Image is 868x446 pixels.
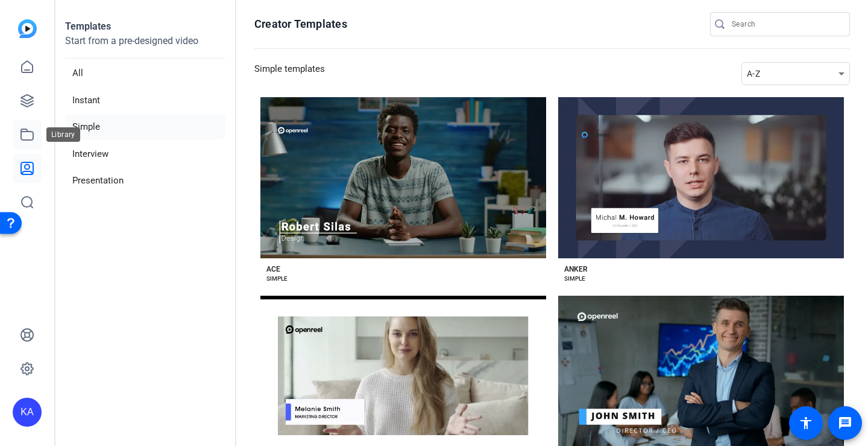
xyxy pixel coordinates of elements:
p: Start from a pre-designed video [65,34,225,59]
span: A-Z [747,69,760,78]
div: SIMPLE [564,274,585,284]
mat-icon: accessibility [799,416,813,430]
li: Interview [65,142,225,167]
input: Search [732,17,840,31]
button: Template image [260,97,546,258]
button: Template image [558,97,844,258]
div: ANKER [564,264,588,274]
li: All [65,61,225,86]
mat-icon: message [838,416,852,430]
div: ACE [266,264,280,274]
li: Presentation [65,168,225,193]
strong: Templates [65,21,111,32]
li: Instant [65,88,225,113]
div: KA [13,398,42,427]
h3: Simple templates [254,62,325,85]
img: blue-gradient.svg [18,19,37,38]
div: Library [46,127,80,142]
h1: Creator Templates [254,17,347,31]
li: Simple [65,115,225,139]
div: SIMPLE [266,274,288,284]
